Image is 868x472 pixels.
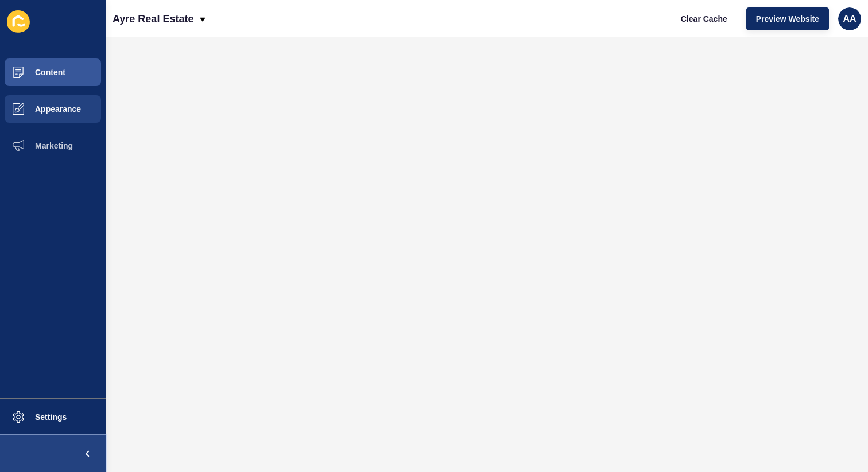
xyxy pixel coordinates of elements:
[843,13,856,25] span: AA
[746,7,829,30] button: Preview Website
[681,13,727,25] span: Clear Cache
[756,13,819,25] span: Preview Website
[113,5,193,33] p: Ayre Real Estate
[671,7,737,30] button: Clear Cache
